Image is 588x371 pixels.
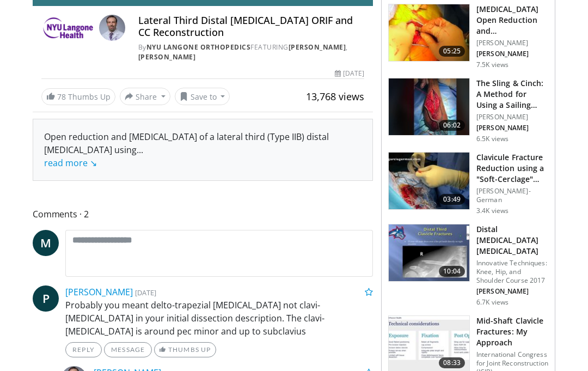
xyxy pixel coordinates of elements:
[41,15,95,41] img: NYU Langone Orthopedics
[104,342,152,357] a: Message
[476,50,548,58] p: [PERSON_NAME]
[138,42,364,62] div: By FEATURING ,
[389,4,469,61] img: d03f9492-8e94-45ae-897b-284f95b476c7.150x105_q85_crop-smart_upscale.jpg
[476,39,548,47] p: [PERSON_NAME]
[476,287,548,296] p: [PERSON_NAME]
[175,88,230,105] button: Save to
[146,42,251,52] a: NYU Langone Orthopedics
[388,224,548,307] a: 10:04 Distal [MEDICAL_DATA] [MEDICAL_DATA] Innovative Techniques: Knee, Hip, and Shoulder Course ...
[388,4,548,69] a: 05:25 [MEDICAL_DATA] Open Reduction and [MEDICAL_DATA] with Coracocl… [PERSON_NAME] [PERSON_NAME]...
[33,207,373,221] span: Comments 2
[439,357,465,368] span: 08:33
[289,42,346,52] a: [PERSON_NAME]
[476,4,548,37] h3: [MEDICAL_DATA] Open Reduction and [MEDICAL_DATA] with Coracocl…
[44,130,362,169] div: Open reduction and [MEDICAL_DATA] of a lateral third (Type IIB) distal [MEDICAL_DATA] using
[476,298,509,307] p: 6.7K views
[439,120,465,131] span: 06:02
[138,15,364,38] h4: Lateral Third Distal [MEDICAL_DATA] ORIF and CC Reconstruction
[476,60,509,69] p: 7.5K views
[439,194,465,205] span: 03:49
[389,78,469,135] img: 7469cecb-783c-4225-a461-0115b718ad32.150x105_q85_crop-smart_upscale.jpg
[99,15,125,41] img: Avatar
[41,88,115,105] a: 78 Thumbs Up
[65,342,102,357] a: Reply
[388,152,548,215] a: 03:49 Clavicule Fracture Reduction using a "Soft-Cerclage" Technique [PERSON_NAME]-German 3.4K views
[476,224,548,257] h3: Distal [MEDICAL_DATA] [MEDICAL_DATA]
[476,187,548,204] p: [PERSON_NAME]-German
[476,124,548,132] p: [PERSON_NAME]
[44,144,143,169] span: ...
[388,78,548,143] a: 06:02 The Sling & Cinch: A Method for Using a Sailing Knot to Stabilize Fr… [PERSON_NAME] [PERSON...
[135,288,156,297] small: [DATE]
[33,285,59,312] a: P
[33,230,59,256] a: M
[476,152,548,185] h3: Clavicule Fracture Reduction using a "Soft-Cerclage" Technique
[306,90,364,103] span: 13,768 views
[476,259,548,285] p: Innovative Techniques: Knee, Hip, and Shoulder Course 2017
[389,153,469,209] img: bb3bdc1e-7513-437e-9f4a-744229089954.150x105_q85_crop-smart_upscale.jpg
[44,157,97,169] a: read more ↘
[476,78,548,111] h3: The Sling & Cinch: A Method for Using a Sailing Knot to Stabilize Fr…
[335,69,364,78] div: [DATE]
[65,299,373,338] p: Probably you meant delto-trapezial [MEDICAL_DATA] not clavi-[MEDICAL_DATA] in your initial dissec...
[439,46,465,57] span: 05:25
[439,266,465,277] span: 10:04
[476,113,548,121] p: [PERSON_NAME]
[476,315,548,348] h3: Mid-Shaft Clavicle Fractures: My Approach
[476,206,509,215] p: 3.4K views
[154,342,216,357] a: Thumbs Up
[65,286,133,298] a: [PERSON_NAME]
[138,52,196,62] a: [PERSON_NAME]
[57,92,66,102] span: 78
[389,224,469,281] img: 4afdc752-6e6b-4503-b008-0f8fdd872bd6.150x105_q85_crop-smart_upscale.jpg
[476,135,509,143] p: 6.5K views
[120,88,170,105] button: Share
